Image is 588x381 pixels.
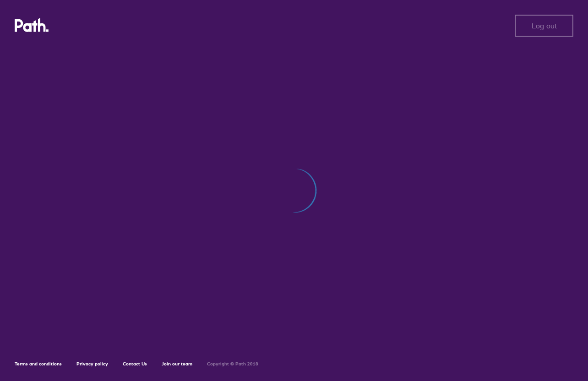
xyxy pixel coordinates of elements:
span: Log out [532,22,557,30]
a: Contact Us [123,361,147,367]
a: Terms and conditions [15,361,62,367]
a: Privacy policy [76,361,108,367]
h6: Copyright © Path 2018 [207,361,258,367]
a: Join our team [162,361,192,367]
button: Log out [515,15,573,37]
